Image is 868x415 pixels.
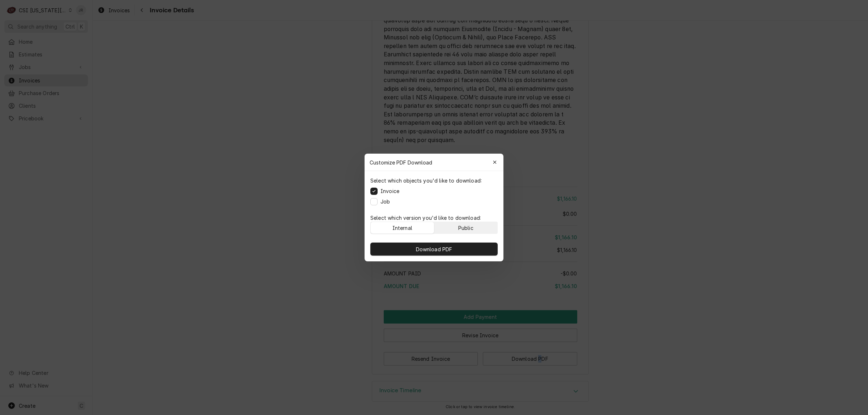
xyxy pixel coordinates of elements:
label: Invoice [380,187,399,195]
div: Internal [392,224,412,232]
p: Select which version you'd like to download: [370,214,498,222]
div: Customize PDF Download [365,154,503,171]
span: Download PDF [414,245,454,253]
p: Select which objects you'd like to download: [370,177,482,184]
button: Download PDF [370,243,498,256]
div: Public [458,224,473,232]
label: Job [380,198,390,205]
